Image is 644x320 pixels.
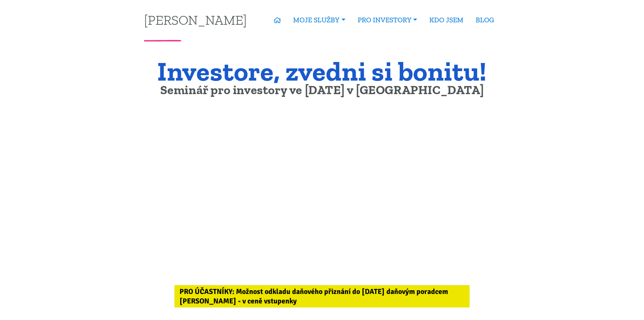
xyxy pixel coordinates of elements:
a: PRO INVESTORY [352,12,423,28]
a: MOJE SLUŽBY [287,12,351,28]
div: PRO ÚČASTNÍKY: Možnost odkladu daňového přiznání do [DATE] daňovým poradcem [PERSON_NAME] - v cen... [174,285,470,307]
h2: Seminář pro investory ve [DATE] v [GEOGRAPHIC_DATA] [144,84,500,95]
a: KDO JSEM [423,12,470,28]
a: BLOG [470,12,500,28]
iframe: YouTube video player [174,110,470,276]
a: [PERSON_NAME] [144,13,247,26]
h1: Investore, zvedni si bonitu! [144,60,500,83]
